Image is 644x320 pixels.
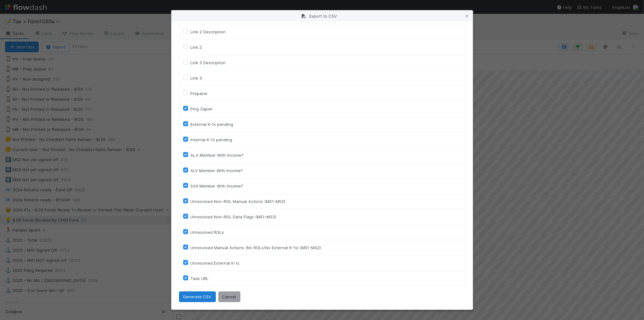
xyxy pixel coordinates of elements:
[191,59,226,66] label: Link 3 Description
[191,228,224,236] label: Unresolved RGLs
[191,74,202,82] label: Link 3
[191,244,321,251] label: Unresolved Manual Actions (No RGLs/No External K-1s) (MS1-MS2)
[191,259,240,267] label: Unresolved External K-1s
[171,10,473,22] div: Export to CSV
[191,275,209,282] label: Task URL
[191,28,226,36] label: Link 2 Description
[191,167,243,174] label: ALV Member With Income?
[191,198,286,205] label: Unresolved Non-RGL Manual Actions (MS1-MS2)
[218,291,240,302] button: Cancel
[191,182,244,190] label: SAX Member With Income?
[191,213,277,221] label: Unresolved Non-RGL Data Flags (MS1-MS2)
[191,136,232,143] label: Internal K-1s pending
[191,121,233,128] label: External K-1s pending
[191,90,208,97] label: Preparer
[179,291,216,302] button: Generate CSV
[191,151,244,159] label: ALA Member With Income?
[191,105,213,113] label: Ping Zapier
[191,43,202,51] label: Link 2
